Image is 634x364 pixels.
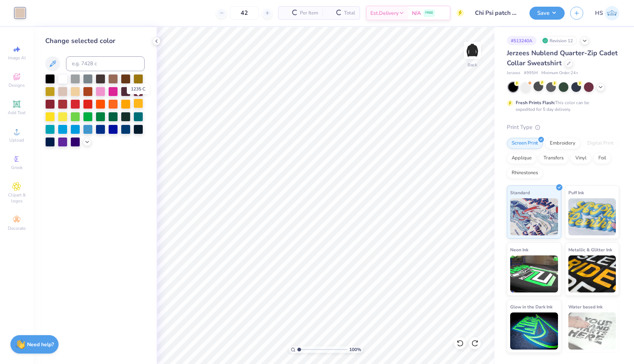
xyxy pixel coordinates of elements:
[582,138,618,149] div: Digital Print
[370,9,399,17] span: Est. Delivery
[469,6,524,20] input: Untitled Design
[571,153,591,164] div: Vinyl
[510,246,528,254] span: Neon Ink
[541,70,578,76] span: Minimum Order: 24 +
[595,9,603,17] span: HS
[507,70,520,76] span: Jerzees
[412,9,421,17] span: N/A
[349,346,361,353] span: 100 %
[545,138,580,149] div: Embroidery
[568,255,616,292] img: Metallic & Glitter Ink
[539,153,568,164] div: Transfers
[127,84,149,94] div: 1235 C
[425,10,433,16] span: FREE
[516,100,555,106] strong: Fresh Prints Flash:
[516,99,607,113] div: This color can be expedited for 5 day delivery.
[4,192,30,204] span: Clipart & logos
[8,225,26,231] span: Decorate
[344,9,355,17] span: Total
[507,49,618,67] span: Jerzees Nublend Quarter-Zip Cadet Collar Sweatshirt
[568,246,612,254] span: Metallic & Glitter Ink
[465,43,480,58] img: Back
[300,9,318,17] span: Per Item
[66,56,145,71] input: e.g. 7428 c
[605,6,619,20] img: Hailey Stephens
[568,303,602,311] span: Water based Ink
[524,70,538,76] span: # 995M
[8,110,26,116] span: Add Text
[510,303,552,311] span: Glow in the Dark Ink
[594,153,611,164] div: Foil
[45,36,145,46] div: Change selected color
[507,36,536,45] div: # 513240A
[8,55,26,61] span: Image AI
[540,36,577,45] div: Revision 12
[595,6,619,20] a: HS
[510,255,558,292] img: Neon Ink
[9,82,25,88] span: Designs
[27,341,54,348] strong: Need help?
[510,198,558,235] img: Standard
[507,123,619,132] div: Print Type
[9,137,24,143] span: Upload
[507,153,536,164] div: Applique
[568,189,584,196] span: Puff Ink
[510,189,530,196] span: Standard
[568,312,616,350] img: Water based Ink
[568,198,616,235] img: Puff Ink
[507,138,543,149] div: Screen Print
[510,312,558,350] img: Glow in the Dark Ink
[230,6,259,20] input: – –
[11,165,23,171] span: Greek
[529,7,565,20] button: Save
[507,168,543,179] div: Rhinestones
[468,62,477,68] div: Back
